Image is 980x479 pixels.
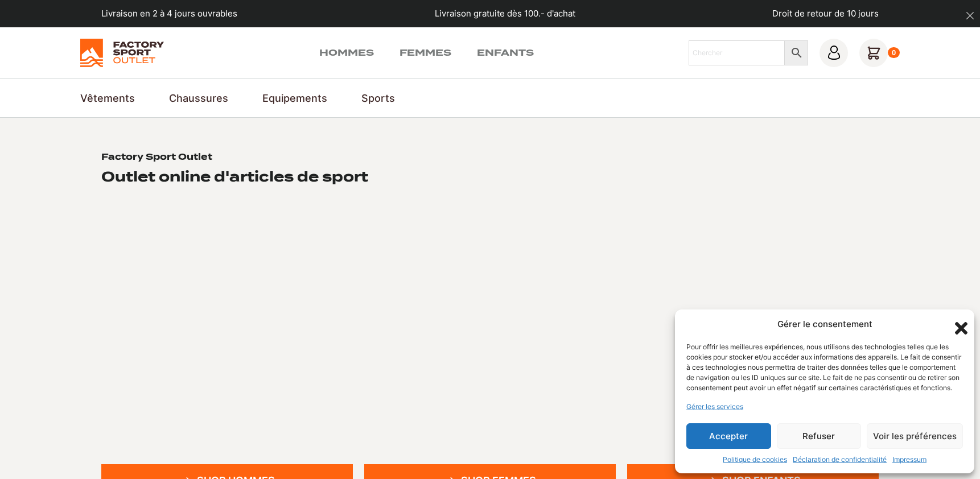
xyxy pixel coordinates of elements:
button: dismiss [960,6,980,26]
a: Impressum [892,455,927,465]
button: Accepter [686,423,771,449]
p: Droit de retour de 10 jours [772,7,879,20]
p: Livraison en 2 à 4 jours ouvrables [101,7,237,20]
a: Déclaration de confidentialité [793,455,887,465]
div: 0 [888,47,900,59]
div: Fermer la boîte de dialogue [952,319,963,330]
button: Voir les préférences [867,423,963,449]
div: Gérer le consentement [777,318,872,331]
p: Livraison gratuite dès 100.- d'achat [435,7,575,20]
a: Enfants [477,46,534,60]
input: Chercher [689,40,785,65]
a: Chaussures [169,90,228,106]
button: Refuser [777,423,862,449]
h2: Outlet online d'articles de sport [101,168,368,185]
h1: Factory Sport Outlet [101,152,212,163]
a: Equipements [262,90,327,106]
img: Factory Sport Outlet [80,39,164,67]
a: Vêtements [80,90,135,106]
a: Gérer les services [686,402,743,412]
div: Pour offrir les meilleures expériences, nous utilisons des technologies telles que les cookies po... [686,342,962,393]
a: Hommes [319,46,374,60]
a: Sports [361,90,395,106]
a: Femmes [400,46,451,60]
a: Politique de cookies [723,455,787,465]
